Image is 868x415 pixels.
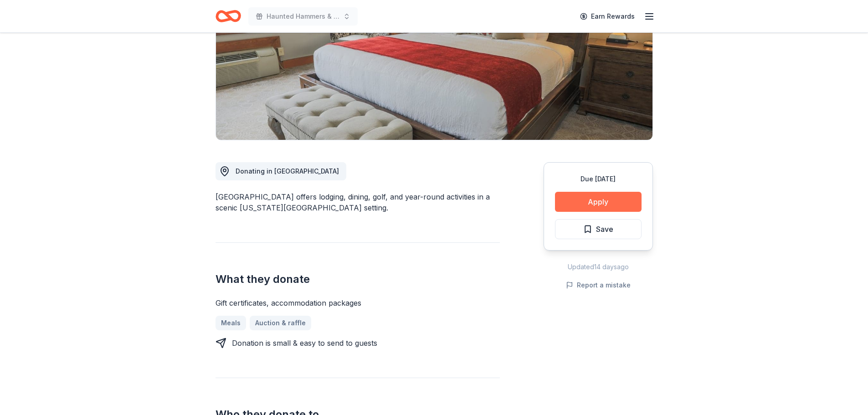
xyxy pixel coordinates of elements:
[216,272,500,287] h2: What they donate
[544,261,653,272] div: Updated 14 days ago
[250,316,311,330] a: Auction & raffle
[232,338,377,348] div: Donation is small & easy to send to guests
[555,192,642,212] button: Apply
[236,167,339,175] span: Donating in [GEOGRAPHIC_DATA]
[216,297,500,308] div: Gift certificates, accommodation packages
[575,8,640,25] a: Earn Rewards
[267,11,339,22] span: Haunted Hammers & Ales
[216,191,500,213] div: [GEOGRAPHIC_DATA] offers lodging, dining, golf, and year-round activities in a scenic [US_STATE][...
[555,174,642,184] div: Due [DATE]
[248,7,358,26] button: Haunted Hammers & Ales
[566,280,631,291] button: Report a mistake
[555,219,642,239] button: Save
[216,5,241,27] a: Home
[596,223,613,235] span: Save
[216,316,246,330] a: Meals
